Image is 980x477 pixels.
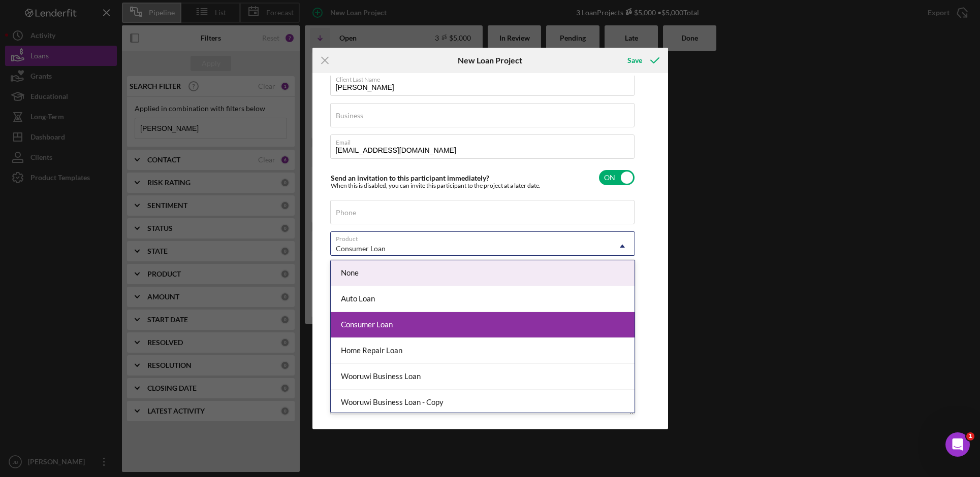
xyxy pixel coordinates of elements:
div: Wooruwi Business Loan - Copy [331,390,635,416]
span: Home [23,342,44,349]
iframe: Intercom live chat [945,432,970,457]
div: Consumer Loan [331,312,635,338]
span: 1 [966,432,974,440]
button: Save [617,50,668,71]
h1: Messages [75,5,130,22]
div: Auto Loan [331,286,635,312]
label: Business [336,112,363,120]
h6: New Loan Project [458,56,522,65]
label: Client Last Name [336,72,635,83]
div: Consumer Loan [336,245,386,253]
label: Send an invitation to this participant immediately? [331,174,489,182]
div: • [DATE] [97,83,125,94]
div: • [DATE] [97,46,125,56]
div: Wooruwi Business Loan [331,364,635,390]
span: Help [161,342,177,349]
div: [PERSON_NAME] [36,46,95,56]
div: Save [627,50,642,71]
div: When this is disabled, you can invite this participant to the project at a later date. [331,182,541,189]
label: Email [336,135,635,146]
img: Profile image for Allison [12,73,32,93]
div: [PERSON_NAME] [36,83,95,94]
button: Send us a message [47,267,156,288]
div: Home Repair Loan [331,338,635,364]
div: None [331,260,635,286]
button: Help [136,317,203,357]
button: Messages [68,317,135,357]
div: Close [178,4,197,22]
label: Phone [336,209,356,217]
span: Messages [82,342,121,349]
img: Profile image for David [12,36,32,56]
